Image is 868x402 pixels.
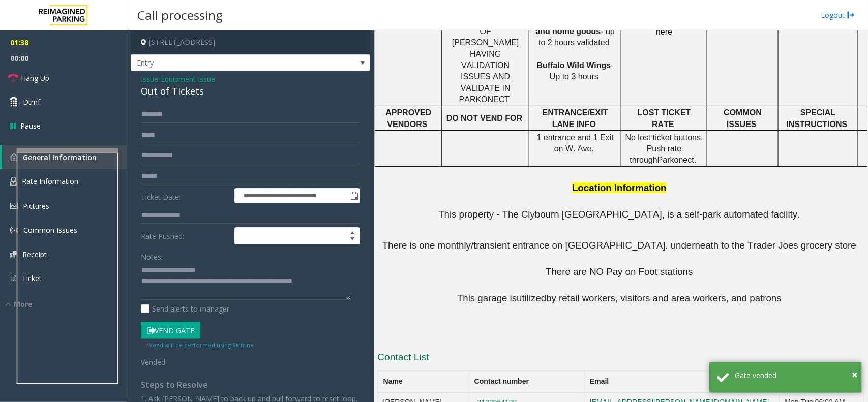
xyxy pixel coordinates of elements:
[161,74,215,84] span: Equipment Issue
[536,4,614,36] span: ALDI'S, Trader [PERSON_NAME]'s, and home goods
[546,293,781,303] span: by retail workers, visitors and area workers, and patrons
[537,61,611,70] span: Buffalo Wild Wings
[625,133,703,165] span: No lost ticket buttons. Push rate through
[10,153,18,161] img: 'icon'
[21,73,49,83] span: Hang Up
[141,74,158,84] span: Issue
[852,367,857,382] button: Close
[20,120,41,131] span: Pause
[735,370,854,381] div: Gate vended
[10,226,18,234] img: 'icon'
[452,4,519,104] span: CAPTURE THE TICKET NUMBER OF [PERSON_NAME] HAVING VALIDATION ISSUES AND VALIDATE IN PARKONEC
[457,293,517,303] span: This garage is
[5,299,127,310] div: More
[138,227,232,244] label: Rate Pushed:
[131,30,370,54] h4: [STREET_ADDRESS]
[10,251,17,258] img: 'icon'
[694,156,696,164] span: .
[141,248,163,262] label: Notes:
[638,108,691,128] span: LOST TICKET RATE
[537,133,614,153] span: 1 entrance and 1 Exit on W. Ave.
[158,74,215,84] span: -
[141,84,360,98] div: Out of Tickets
[657,156,694,165] span: Parkonect
[141,303,229,314] label: Send alerts to manager
[787,108,848,128] span: SPECIAL INSTRUCTIONS
[517,293,546,303] span: utilized
[852,367,857,381] span: ×
[385,108,431,128] span: APPROVED VENDORS
[23,97,40,107] span: Dtmf
[469,370,584,393] th: Contact number
[724,108,762,128] span: COMMON ISSUES
[382,240,856,251] span: There is one monthly/transient entrance on [GEOGRAPHIC_DATA]. underneath to the Trader Joes groce...
[546,266,693,277] span: There are NO Pay on Foot stations
[584,370,779,393] th: Email
[377,351,864,367] h3: Contact List
[10,274,17,283] img: 'icon'
[10,177,17,186] img: 'icon'
[543,108,608,128] span: ENTRANCE/EXIT LANE INFO
[821,10,855,20] a: Logout
[505,95,510,104] span: T
[2,145,127,169] a: General Information
[345,236,360,244] span: Decrease value
[132,3,228,27] h3: Call processing
[572,182,667,193] span: Location Information
[141,357,165,367] span: Vended
[141,380,360,390] h4: Steps to Resolve
[146,341,254,349] small: Vend will be performed using 9# tone
[378,370,469,393] th: Name
[847,10,855,20] img: logout
[348,189,360,203] span: Toggle popup
[345,228,360,236] span: Increase value
[446,114,522,122] span: DO NOT VEND FOR
[138,188,232,203] label: Ticket Date:
[131,55,322,71] span: Entry
[10,203,18,209] img: 'icon'
[438,209,800,220] span: This property - The Clybourn [GEOGRAPHIC_DATA], is a self-park automated facility.
[141,322,200,339] button: Vend Gate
